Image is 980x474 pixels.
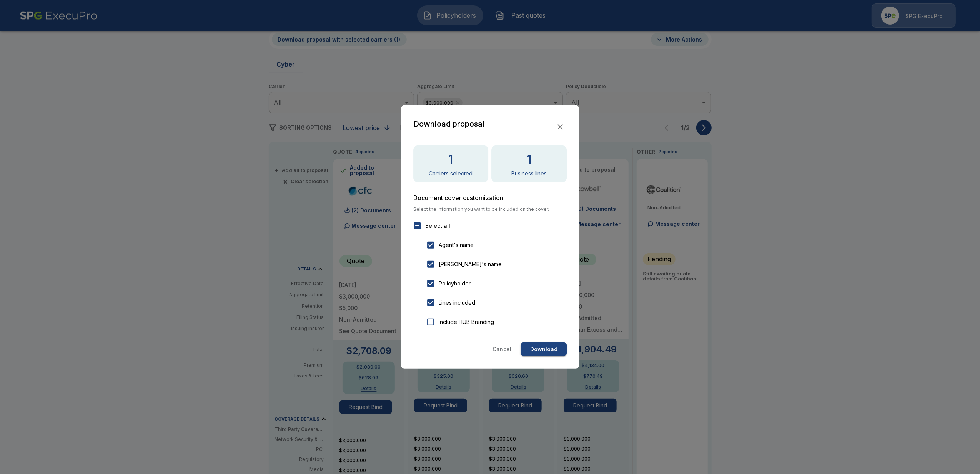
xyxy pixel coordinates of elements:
[448,152,454,168] h4: 1
[413,195,567,201] h6: Document cover customization
[439,241,474,249] span: Agent's name
[413,118,484,130] h2: Download proposal
[425,222,450,230] span: Select all
[439,279,471,287] span: Policyholder
[439,299,475,307] span: Lines included
[429,171,473,176] p: Carriers selected
[439,260,502,268] span: [PERSON_NAME]'s name
[489,342,514,357] button: Cancel
[413,207,567,212] span: Select the information you want to be included on the cover.
[526,152,532,168] h4: 1
[439,318,494,326] span: Include HUB Branding
[521,342,567,357] button: Download
[511,171,547,176] p: Business lines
